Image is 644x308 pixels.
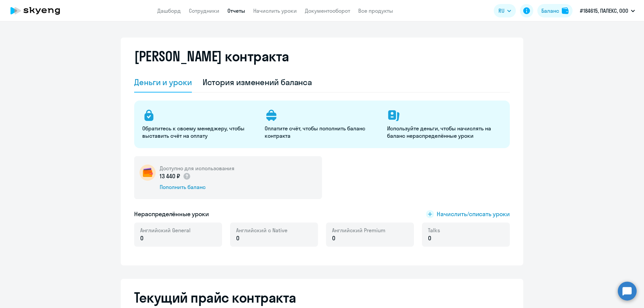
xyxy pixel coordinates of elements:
h2: Текущий прайс контракта [134,290,510,306]
div: Баланс [541,7,559,15]
h5: Доступно для использования [160,165,234,172]
img: wallet-circle.png [140,165,156,181]
div: Деньги и уроки [134,77,192,87]
button: Балансbalance [537,4,573,17]
p: #184615, ПАЛЕКС, ООО [580,7,628,15]
button: #184615, ПАЛЕКС, ООО [577,3,638,19]
span: 0 [332,234,335,243]
span: Английский с Native [236,227,287,234]
a: Отчеты [227,7,245,14]
h5: Нераспределённые уроки [134,210,209,219]
p: Обратитесь к своему менеджеру, чтобы выставить счёт на оплату [142,125,257,139]
span: Начислить/списать уроки [437,210,510,219]
span: 0 [236,234,239,243]
span: 0 [140,234,144,243]
img: balance [562,7,569,14]
span: 0 [428,234,431,243]
a: Дашборд [157,7,181,14]
span: RU [498,7,504,15]
a: Сотрудники [189,7,219,14]
p: 13 440 ₽ [160,172,191,181]
span: Talks [428,227,440,234]
a: Начислить уроки [253,7,297,14]
a: Документооборот [305,7,350,14]
div: Пополнить баланс [160,183,234,191]
p: Используйте деньги, чтобы начислять на баланс нераспределённые уроки [387,125,501,139]
div: История изменений баланса [203,77,312,87]
p: Оплатите счёт, чтобы пополнить баланс контракта [265,125,379,139]
button: RU [494,4,516,17]
a: Все продукты [358,7,393,14]
span: Английский General [140,227,191,234]
span: Английский Premium [332,227,385,234]
h2: [PERSON_NAME] контракта [134,48,289,64]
